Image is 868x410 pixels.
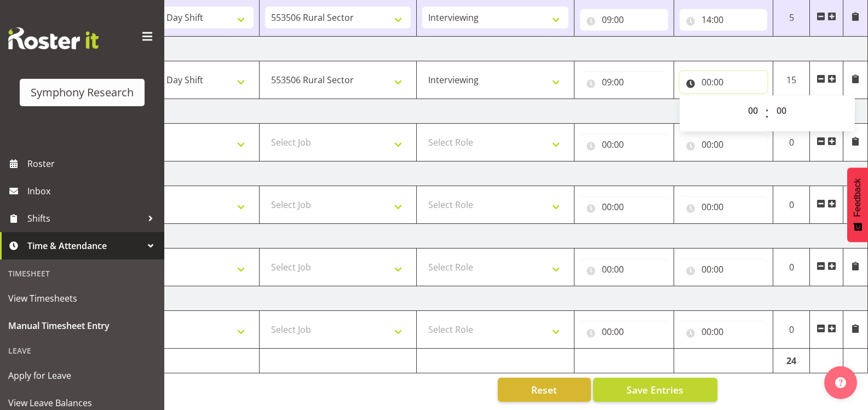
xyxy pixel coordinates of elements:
td: [DATE] [102,224,868,249]
input: Click to select... [680,9,768,31]
input: Click to select... [580,321,668,343]
span: Feedback [853,178,863,217]
span: Inbox [27,183,159,199]
input: Click to select... [680,258,768,280]
td: 0 [773,186,810,224]
a: View Timesheets [3,285,162,312]
td: [DATE] [102,161,868,186]
span: Shifts [27,210,142,227]
td: 24 [773,349,810,373]
div: Timesheet [3,262,162,285]
span: : [765,100,769,127]
span: Apply for Leave [8,367,156,384]
button: Feedback - Show survey [847,168,868,242]
td: 0 [773,311,810,349]
div: Leave [3,339,162,362]
img: Rosterit website logo [8,27,99,49]
td: [DATE] [102,286,868,311]
input: Click to select... [680,134,768,155]
div: Symphony Research [31,84,134,101]
td: [DATE] [102,99,868,124]
td: [DATE] [102,37,868,61]
span: Time & Attendance [27,238,142,254]
button: Save Entries [593,378,717,402]
input: Click to select... [680,321,768,343]
a: Manual Timesheet Entry [3,312,162,339]
td: Total Hours [102,349,260,373]
td: 0 [773,249,810,286]
td: 15 [773,61,810,99]
span: Roster [27,155,159,172]
input: Click to select... [580,258,668,280]
button: Reset [498,378,591,402]
span: View Timesheets [8,290,156,307]
input: Click to select... [580,9,668,31]
input: Click to select... [580,196,668,218]
span: Manual Timesheet Entry [8,317,156,334]
input: Click to select... [580,71,668,93]
input: Click to select... [680,71,768,93]
img: help-xxl-2.png [835,377,846,388]
input: Click to select... [580,134,668,155]
a: Apply for Leave [3,362,162,389]
td: 0 [773,124,810,161]
span: Reset [531,383,557,397]
input: Click to select... [680,196,768,218]
span: Save Entries [626,383,683,397]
